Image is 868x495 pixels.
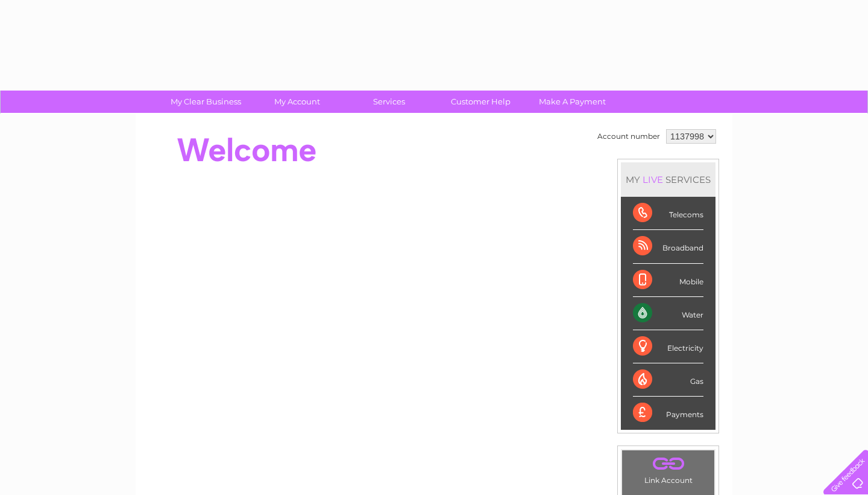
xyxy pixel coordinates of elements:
[633,363,703,397] div: Gas
[156,91,256,113] a: My Clear Business
[640,174,665,185] div: LIVE
[633,330,703,363] div: Electricity
[633,264,703,297] div: Mobile
[339,91,439,113] a: Services
[523,91,622,113] a: Make A Payment
[621,162,715,197] div: MY SERVICES
[633,197,703,230] div: Telecoms
[633,397,703,429] div: Payments
[633,297,703,330] div: Water
[625,453,711,474] a: .
[431,91,530,113] a: Customer Help
[621,450,715,488] td: Link Account
[248,91,347,113] a: My Account
[633,230,703,263] div: Broadband
[594,126,663,147] td: Account number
